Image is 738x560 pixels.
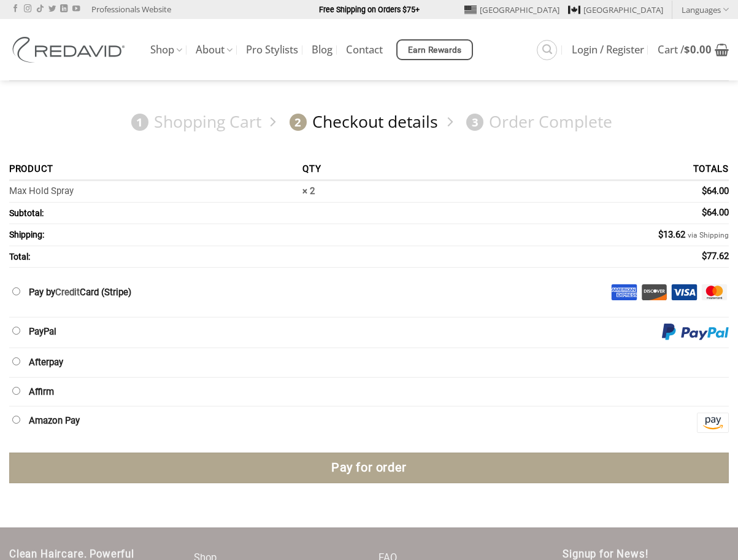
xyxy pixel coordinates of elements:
span: Earn Rewards [408,44,462,57]
img: Visa [671,284,698,300]
a: Contact [346,39,383,61]
a: Blog [312,39,332,61]
a: [GEOGRAPHIC_DATA] [464,1,559,19]
a: Follow on Facebook [12,5,19,14]
bdi: 0.00 [684,42,712,56]
a: View cart [658,36,729,63]
a: About [196,38,233,62]
th: Product [9,160,298,181]
bdi: 77.62 [702,251,729,262]
th: Shipping: [9,224,414,246]
a: Max Hold Spray [9,185,74,196]
label: Affirm [29,386,54,397]
th: Subtotal: [9,203,414,224]
img: Amazon Pay [697,413,729,433]
span: Login / Register [572,45,644,55]
a: Credit [55,287,80,298]
a: Login / Register [572,39,644,61]
a: [GEOGRAPHIC_DATA] [568,1,663,19]
th: Qty [298,160,414,181]
a: Pro Stylists [246,39,298,61]
span: $ [702,185,707,196]
span: Signup for News! [563,548,648,560]
span: 1 [131,114,148,131]
img: Discover [641,284,667,300]
th: Total: [9,246,414,268]
bdi: 13.62 [658,229,685,240]
a: 2Checkout details [284,111,439,133]
th: Totals [414,160,729,181]
nav: Checkout steps [9,102,729,142]
a: Follow on TikTok [36,5,44,14]
strong: × 2 [302,185,315,196]
span: $ [684,42,690,56]
a: Follow on LinkedIn [60,5,67,14]
a: Search [537,40,557,60]
img: PayPal [662,324,729,341]
span: $ [702,251,707,262]
a: 1Shopping Cart [126,111,262,133]
label: Afterpay [29,357,63,368]
small: via Shipping [688,231,729,241]
span: 2 [290,114,307,131]
span: $ [658,229,663,240]
bdi: 64.00 [702,207,729,218]
a: Shop [150,38,182,62]
bdi: 64.00 [702,185,729,196]
img: REDAVID Salon Products | United States [9,37,132,63]
a: Follow on YouTube [72,5,80,14]
img: Mastercard [701,284,728,300]
label: Pay by Card (Stripe) [29,287,131,298]
img: Amex [611,284,637,300]
a: Follow on Instagram [24,5,31,14]
span: Cart / [658,45,712,55]
a: Earn Rewards [396,39,473,60]
span: $ [702,207,707,218]
strong: Free Shipping on Orders $75+ [319,5,420,14]
a: Languages [682,1,729,18]
a: Follow on Twitter [48,5,56,14]
button: Pay for order [9,453,729,483]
